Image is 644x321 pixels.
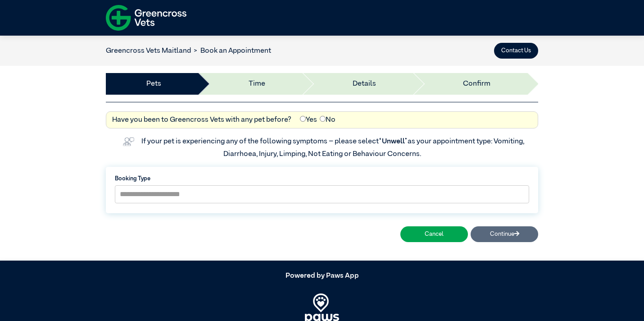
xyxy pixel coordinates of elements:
[300,116,306,122] input: Yes
[191,46,271,56] li: Book an Appointment
[320,116,326,122] input: No
[112,115,291,125] label: Have you been to Greencross Vets with any pet before?
[106,46,271,56] nav: breadcrumb
[120,134,137,149] img: vet
[494,43,538,59] button: Contact Us
[106,272,538,280] h5: Powered by Paws App
[141,138,526,158] label: If your pet is experiencing any of the following symptoms – please select as your appointment typ...
[106,47,191,55] a: Greencross Vets Maitland
[115,174,529,183] label: Booking Type
[320,115,336,125] label: No
[146,78,161,89] a: Pets
[106,2,186,33] img: f-logo
[379,138,408,145] span: “Unwell”
[300,115,317,125] label: Yes
[400,226,468,242] button: Cancel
